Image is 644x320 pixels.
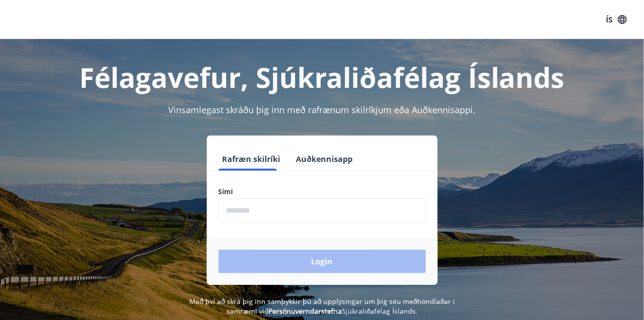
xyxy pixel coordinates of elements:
[292,147,357,171] button: Auðkennisapp
[268,306,342,316] a: Persónuverndarstefna
[219,187,426,197] label: Sími
[12,59,632,96] h1: Félagavefur, Sjúkraliðafélag Íslands
[219,147,285,171] button: Rafræn skilríki
[601,11,632,28] button: ÍS
[169,104,476,116] span: Vinsamlegast skráðu þig inn með rafrænum skilríkjum eða Auðkennisappi.
[189,297,455,316] span: Með því að skrá þig inn samþykkir þú að upplýsingar um þig séu meðhöndlaðar í samræmi við Sjúkral...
